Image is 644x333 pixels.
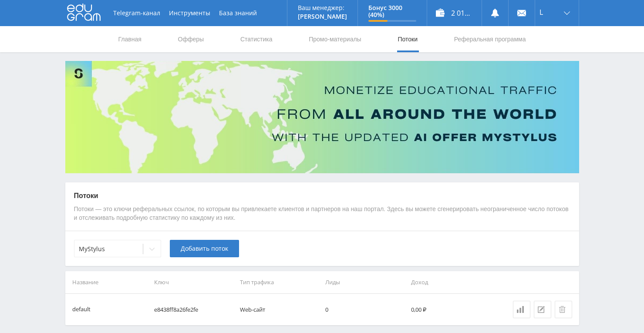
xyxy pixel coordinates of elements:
button: Удалить [555,301,572,318]
p: Ваш менеджер: [298,4,347,11]
a: Промо-материалы [308,26,362,52]
p: [PERSON_NAME] [298,13,347,20]
a: Реферальная программа [453,26,527,52]
span: L [539,9,543,16]
th: Тип трафика [236,271,322,293]
th: Лиды [322,271,408,293]
span: Добавить поток [181,245,228,252]
a: Главная [118,26,142,52]
p: Бонус 3000 (40%) [368,4,416,18]
th: Ключ [151,271,236,293]
p: Потоки [74,191,570,201]
a: Потоки [397,26,418,52]
td: e8438ff8a26fe2fe [151,294,236,325]
a: Статистика [239,26,273,52]
th: Доход [408,271,493,293]
a: Офферы [177,26,205,52]
td: Web-сайт [236,294,322,325]
button: Редактировать [534,301,551,318]
img: Banner [65,61,579,173]
div: default [72,305,91,315]
td: 0,00 ₽ [408,294,493,325]
th: Название [65,271,151,293]
a: Статистика [513,301,530,318]
p: Потоки — это ключи реферальных ссылок, по которым вы привлекаете клиентов и партнеров на наш порт... [74,205,570,222]
td: 0 [322,294,408,325]
button: Добавить поток [170,240,239,257]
